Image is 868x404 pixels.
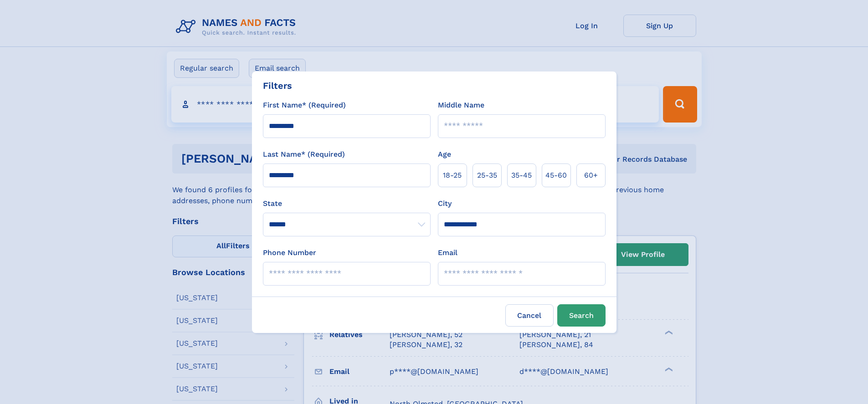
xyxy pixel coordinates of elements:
[477,170,497,181] span: 25‑35
[584,170,598,181] span: 60+
[438,149,451,160] label: Age
[438,100,484,111] label: Middle Name
[443,170,462,181] span: 18‑25
[557,304,606,327] button: Search
[438,247,457,258] label: Email
[263,247,316,258] label: Phone Number
[263,149,345,160] label: Last Name* (Required)
[263,79,292,92] div: Filters
[263,198,431,209] label: State
[438,198,452,209] label: City
[511,170,532,181] span: 35‑45
[263,100,346,111] label: First Name* (Required)
[505,304,554,327] label: Cancel
[545,170,567,181] span: 45‑60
